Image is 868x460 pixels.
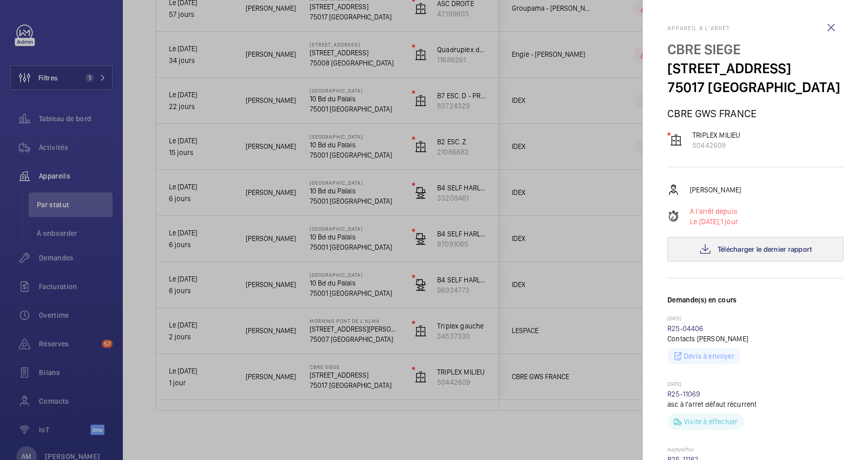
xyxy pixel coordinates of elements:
[667,59,843,78] p: [STREET_ADDRESS]
[667,40,843,59] p: CBRE SIEGE
[667,399,843,409] p: asc à l'arret défaut récurrent
[690,185,741,195] p: [PERSON_NAME]
[690,217,721,226] span: Le [DATE],
[667,446,843,454] p: Aujourd'hui
[684,351,734,361] p: Devis à envoyer
[692,140,741,150] p: 50442609
[692,130,741,140] p: TRIPLEX MILIEU
[667,390,701,398] a: R25-11069
[667,78,843,97] p: 75017 [GEOGRAPHIC_DATA]
[718,245,812,253] span: Télécharger le dernier rapport
[667,25,843,32] h2: Appareil à l'arrêt
[667,315,843,323] p: [DATE]
[690,206,738,216] p: À l'arrêt depuis
[667,237,843,261] button: Télécharger le dernier rapport
[667,324,704,333] a: R25-04406
[670,134,682,146] img: elevator.svg
[667,107,843,120] p: CBRE GWS FRANCE
[667,295,843,315] h3: Demande(s) en cours
[684,417,737,427] p: Visite à effectuer
[667,334,843,344] p: Contacts [PERSON_NAME]
[690,216,738,227] p: 1 jour
[667,381,843,389] p: [DATE]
